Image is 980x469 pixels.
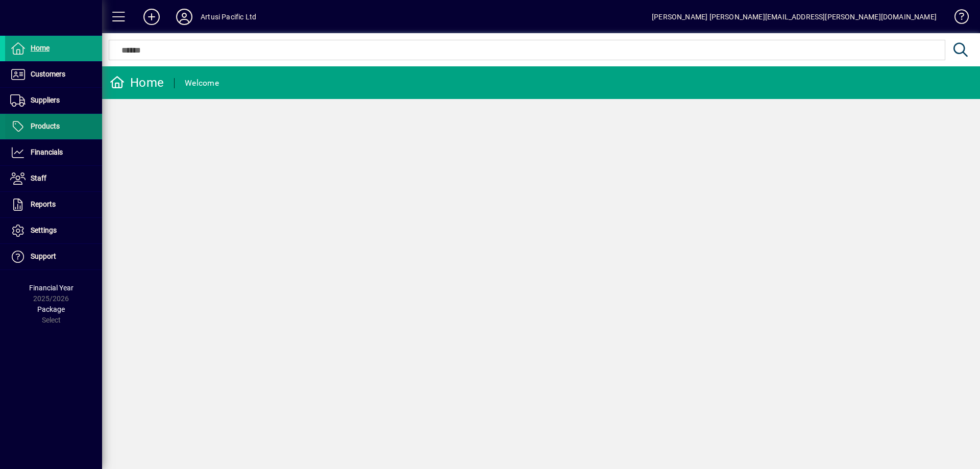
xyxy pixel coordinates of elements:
[5,140,102,165] a: Financials
[31,226,57,234] span: Settings
[5,88,102,113] a: Suppliers
[168,8,201,26] button: Profile
[185,75,219,91] div: Welcome
[135,8,168,26] button: Add
[31,252,56,260] span: Support
[31,70,65,78] span: Customers
[110,75,164,91] div: Home
[29,284,73,292] span: Financial Year
[5,192,102,217] a: Reports
[652,9,937,25] div: [PERSON_NAME] [PERSON_NAME][EMAIL_ADDRESS][PERSON_NAME][DOMAIN_NAME]
[31,200,56,208] span: Reports
[5,166,102,191] a: Staff
[201,9,256,25] div: Artusi Pacific Ltd
[31,44,50,52] span: Home
[5,62,102,87] a: Customers
[947,2,967,35] a: Knowledge Base
[37,305,65,313] span: Package
[31,96,60,104] span: Suppliers
[5,218,102,243] a: Settings
[5,244,102,269] a: Support
[31,174,46,182] span: Staff
[31,148,63,156] span: Financials
[5,114,102,139] a: Products
[31,122,60,130] span: Products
